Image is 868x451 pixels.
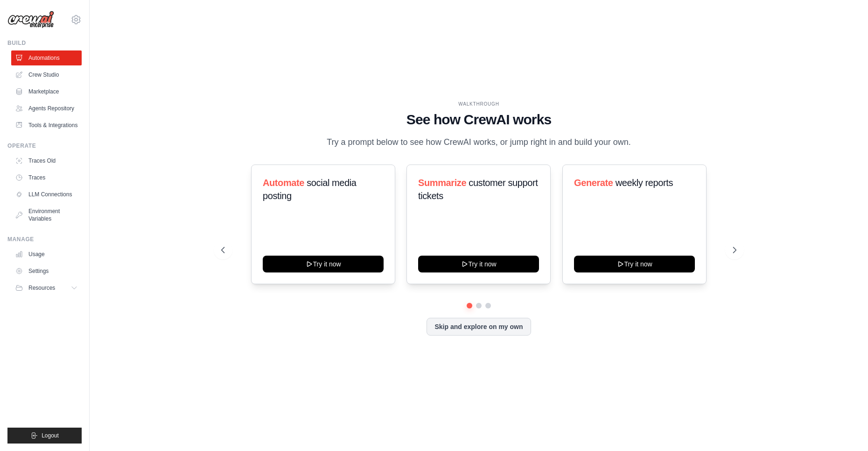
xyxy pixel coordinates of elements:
div: Build [7,39,82,47]
a: Tools & Integrations [11,118,82,133]
img: Logo [7,11,54,29]
span: Logout [42,432,59,439]
div: Operate [7,142,82,150]
span: Resources [28,284,55,292]
a: Traces [11,170,82,185]
button: Resources [11,280,82,295]
a: Automations [11,50,82,65]
span: Generate [574,178,613,188]
a: Crew Studio [11,67,82,82]
a: Agents Repository [11,101,82,116]
p: Try a prompt below to see how CrewAI works, or jump right in and build your own. [322,136,636,149]
div: WALKTHROUGH [221,100,736,107]
a: Environment Variables [11,204,82,226]
a: Marketplace [11,84,82,99]
span: Automate [263,178,304,188]
a: Usage [11,247,82,262]
button: Skip and explore on my own [427,318,531,336]
button: Try it now [263,256,384,272]
button: Try it now [574,256,695,272]
h1: See how CrewAI works [221,111,736,128]
a: LLM Connections [11,187,82,202]
a: Traces Old [11,153,82,168]
span: Summarize [418,178,466,188]
span: weekly reports [615,178,672,188]
div: Manage [7,236,82,243]
a: Settings [11,264,82,279]
span: social media posting [263,178,357,201]
span: customer support tickets [418,178,538,201]
button: Logout [7,428,82,444]
button: Try it now [418,256,539,272]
